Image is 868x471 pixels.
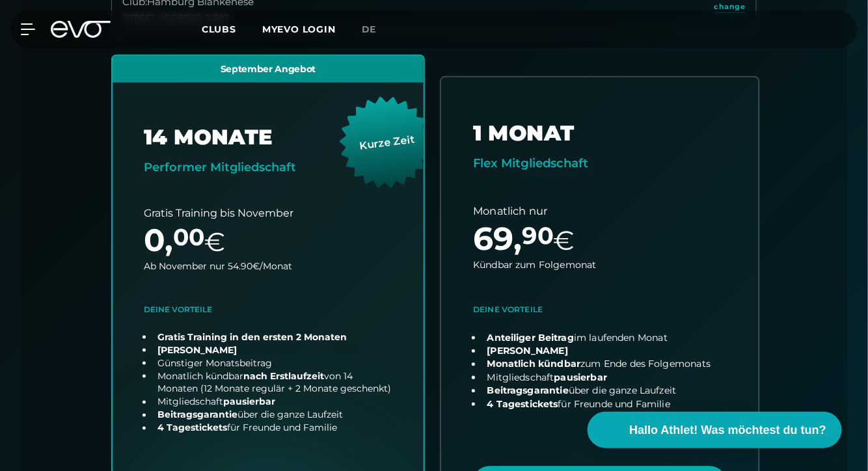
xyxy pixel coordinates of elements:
a: MYEVO LOGIN [262,23,336,35]
button: Hallo Athlet! Was möchtest du tun? [588,412,842,448]
span: Clubs [202,23,236,35]
a: Clubs [202,23,262,35]
a: de [362,22,392,37]
span: Hallo Athlet! Was möchtest du tun? [629,422,826,439]
span: de [362,23,377,35]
